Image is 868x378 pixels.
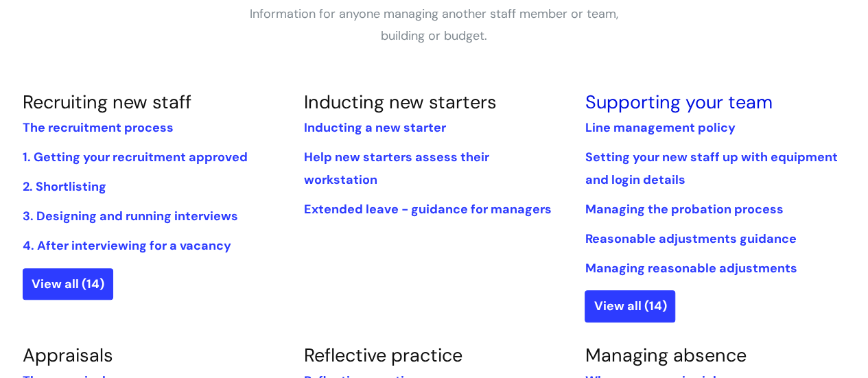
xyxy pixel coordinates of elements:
[585,290,675,322] a: View all (14)
[585,90,772,114] a: Supporting your team
[303,201,551,217] a: Extended leave - guidance for managers
[585,149,837,187] a: Setting your new staff up with equipment and login details
[585,343,746,367] a: Managing absence
[23,90,191,114] a: Recruiting new staff
[585,201,783,217] a: Managing the probation process
[23,343,113,367] a: Appraisals
[585,231,796,247] a: Reasonable adjustments guidance
[585,260,797,276] a: Managing reasonable adjustments
[303,343,462,367] a: Reflective practice
[23,268,113,300] a: View all (14)
[23,237,231,254] a: 4. After interviewing for a vacancy
[303,149,489,187] a: Help new starters assess their workstation
[23,178,106,195] a: 2. Shortlisting
[303,90,496,114] a: Inducting new starters
[23,208,238,224] a: 3. Designing and running interviews
[585,119,735,136] a: Line management policy
[23,149,248,165] a: 1. Getting your recruitment approved
[303,119,445,136] a: Inducting a new starter
[228,3,640,47] p: Information for anyone managing another staff member or team, building or budget.
[23,119,174,136] a: The recruitment process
